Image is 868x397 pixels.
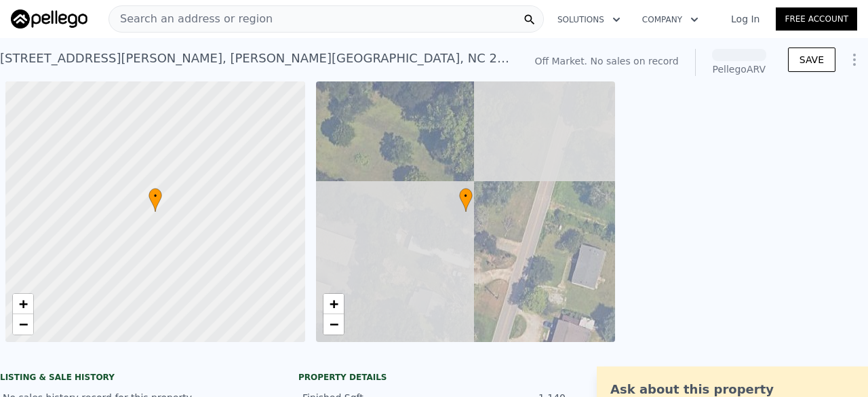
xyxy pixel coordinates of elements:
button: SAVE [788,48,835,72]
span: + [19,295,28,312]
a: Zoom in [13,294,33,314]
div: • [459,188,473,212]
div: Pellego ARV [712,62,766,76]
button: Company [631,7,709,32]
a: Zoom out [323,314,344,335]
div: • [149,188,162,212]
button: Solutions [547,7,631,32]
span: • [459,190,473,202]
button: Show Options [841,46,868,73]
span: Search an address or region [109,11,273,27]
div: Off Market. No sales on record [534,54,678,68]
span: − [19,316,28,333]
span: + [329,295,338,312]
img: Pellego [11,10,87,29]
a: Log In [715,12,776,26]
a: Free Account [776,7,857,31]
a: Zoom out [13,314,33,335]
div: Property details [298,372,570,383]
span: − [329,316,338,333]
a: Zoom in [323,294,344,314]
span: • [149,190,162,202]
